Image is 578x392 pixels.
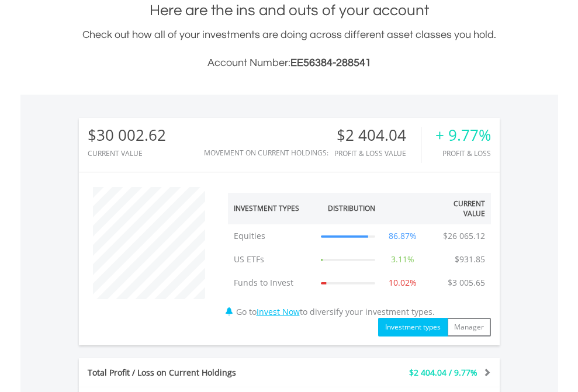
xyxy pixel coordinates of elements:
div: CURRENT VALUE [88,150,166,157]
button: Investment types [378,318,448,337]
div: Movement on Current Holdings: [204,149,328,157]
td: 3.11% [381,248,425,271]
td: Funds to Invest [228,271,316,294]
td: US ETFs [228,248,316,271]
div: $30 002.62 [88,127,166,144]
div: Go to to diversify your investment types. [219,181,500,337]
div: Distribution [328,203,375,213]
div: $2 404.04 [334,127,421,144]
button: Manager [447,318,491,337]
div: Total Profit / Loss on Current Holdings [79,367,324,379]
div: Check out how all of your investments are doing across different asset classes you hold. [79,27,500,71]
div: + 9.77% [435,127,491,144]
div: Profit & Loss Value [334,150,421,157]
span: $2 404.04 / 9.77% [409,367,477,378]
span: EE56384-288541 [290,57,371,68]
td: $26 065.12 [437,224,491,248]
td: $3 005.65 [442,271,491,294]
h3: Account Number: [79,55,500,71]
th: Investment Types [228,193,316,224]
td: $931.85 [449,248,491,271]
td: 10.02% [381,271,425,294]
td: 86.87% [381,224,425,248]
td: Equities [228,224,316,248]
div: Profit & Loss [435,150,491,157]
a: Invest Now [257,306,300,317]
th: Current Value [425,193,491,224]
